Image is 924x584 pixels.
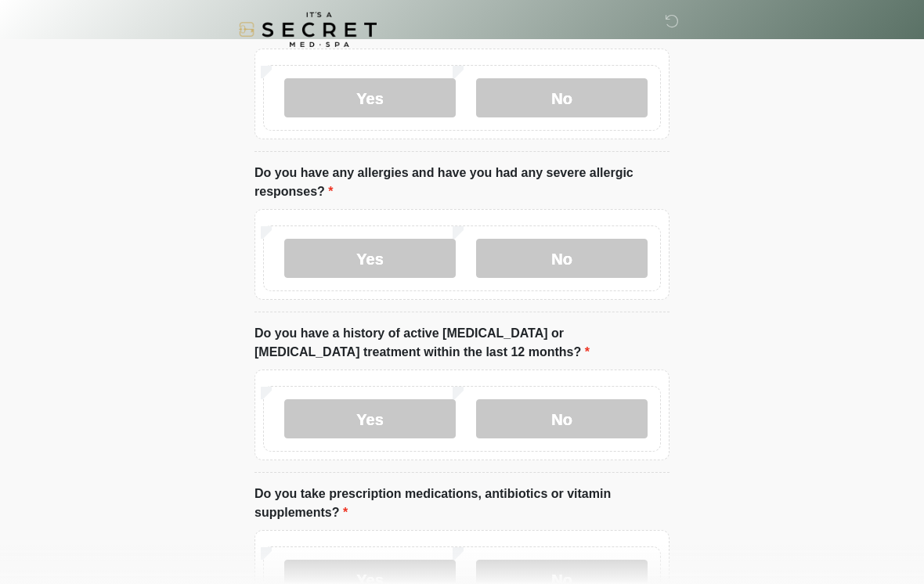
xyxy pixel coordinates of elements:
img: It's A Secret Med Spa Logo [239,12,377,47]
label: Do you have a history of active [MEDICAL_DATA] or [MEDICAL_DATA] treatment within the last 12 mon... [254,324,670,362]
label: Yes [284,78,456,117]
label: Yes [284,239,456,278]
label: Do you have any allergies and have you had any severe allergic responses? [254,164,670,201]
label: Do you take prescription medications, antibiotics or vitamin supplements? [254,485,670,522]
label: No [476,399,648,438]
label: No [476,78,648,117]
label: Yes [284,399,456,438]
label: No [476,239,648,278]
